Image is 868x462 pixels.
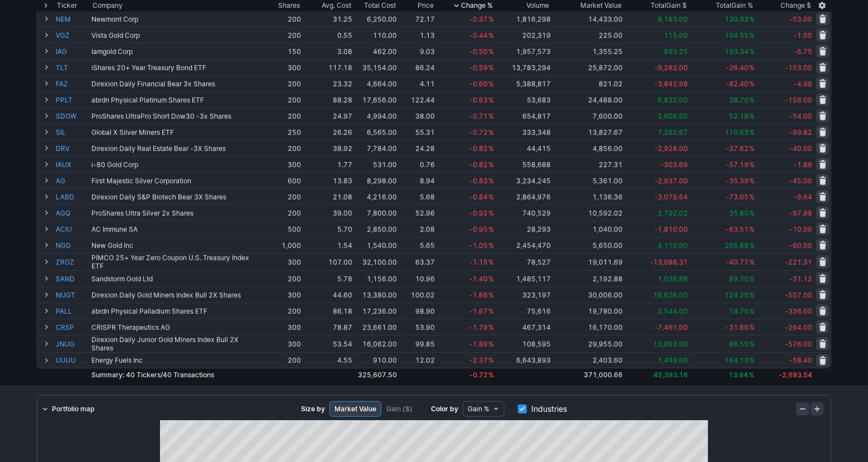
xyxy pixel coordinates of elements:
[725,15,749,23] span: 130.93
[353,108,398,124] td: 4,994.00
[495,335,552,352] td: 108,595
[398,75,435,91] td: 4.11
[518,405,527,414] input: Industries
[56,11,89,27] a: NEM
[495,43,552,59] td: 1,957,573
[91,335,261,352] div: Direxion Daily Junior Gold Miners Index Bull 2X Shares
[495,124,552,140] td: 333,348
[91,112,261,120] div: ProShares UltraPro Short Dow30 -3x Shares
[552,303,624,319] td: 19,780.00
[262,59,302,75] td: 300
[488,47,494,56] span: %
[469,209,488,217] span: -0.92
[749,15,755,23] span: %
[91,144,261,153] div: Direxion Daily Real Estate Bear -3X Shares
[91,209,261,217] div: ProShares Ultra Silver 2x Shares
[495,156,552,172] td: 558,688
[664,47,688,56] span: 893.25
[495,188,552,205] td: 2,864,976
[789,144,812,153] span: -40.00
[749,241,755,250] span: %
[749,80,755,88] span: %
[56,173,89,188] a: AG
[495,237,552,253] td: 2,454,470
[726,144,749,153] span: -37.62
[56,76,89,91] a: FAZ
[91,64,261,72] div: iShares 20+ Year Treasury Bond ETF
[495,108,552,124] td: 654,817
[726,177,749,185] span: -35.39
[658,112,688,120] span: 2,606.00
[469,258,488,266] span: -1.15
[56,237,89,253] a: NGD
[658,15,688,23] span: 8,183.00
[654,225,688,234] span: -1,810.00
[789,15,812,23] span: -53.00
[729,275,749,283] span: 89.70
[488,209,494,217] span: %
[488,193,494,201] span: %
[302,91,353,108] td: 88.28
[495,303,552,319] td: 75,616
[495,27,552,43] td: 202,319
[56,287,89,303] a: NUGT
[495,59,552,75] td: 13,783,294
[789,209,812,217] span: -97.98
[353,335,398,352] td: 16,062.00
[495,286,552,303] td: 323,197
[353,237,398,253] td: 1,540.00
[488,80,494,88] span: %
[654,193,688,201] span: -3,079.64
[552,27,624,43] td: 225.00
[789,112,812,120] span: -54.00
[262,43,302,59] td: 150
[262,124,302,140] td: 250
[469,112,488,120] span: -0.71
[789,241,812,250] span: -60.00
[302,319,353,335] td: 78.87
[726,80,749,88] span: -82.40
[302,335,353,352] td: 53.54
[488,96,494,104] span: %
[302,11,353,27] td: 31.25
[552,205,624,221] td: 10,592.02
[398,59,435,75] td: 86.24
[552,253,624,270] td: 19,011.69
[488,177,494,185] span: %
[789,225,812,234] span: -10.00
[56,303,89,319] a: PALL
[495,319,552,335] td: 467,314
[469,225,488,234] span: -0.95
[302,172,353,188] td: 13.83
[56,319,89,335] a: CRSP
[262,286,302,303] td: 300
[302,237,353,253] td: 1.54
[381,401,418,417] a: Gain ($)
[488,31,494,40] span: %
[749,177,755,185] span: %
[468,403,489,415] span: Gain %
[91,254,261,270] div: PIMCO 25+ Year Zero Coupon U.S. Treasury Index ETF
[488,161,494,169] span: %
[552,124,624,140] td: 13,827.67
[469,80,488,88] span: -0.60
[552,270,624,286] td: 2,192.88
[353,172,398,188] td: 8,298.00
[262,91,302,108] td: 200
[469,307,488,315] span: -1.67
[552,237,624,253] td: 5,650.00
[353,27,398,43] td: 110.00
[726,64,749,72] span: -26.40
[469,177,488,185] span: -0.83
[785,258,812,266] span: -221.31
[552,11,624,27] td: 14,433.00
[302,27,353,43] td: 0.55
[749,144,755,153] span: %
[794,80,812,88] span: -4.98
[262,335,302,352] td: 300
[262,188,302,205] td: 200
[91,31,261,40] div: Vista Gold Corp
[794,31,812,40] span: -1.00
[661,161,688,169] span: -303.69
[398,319,435,335] td: 53.90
